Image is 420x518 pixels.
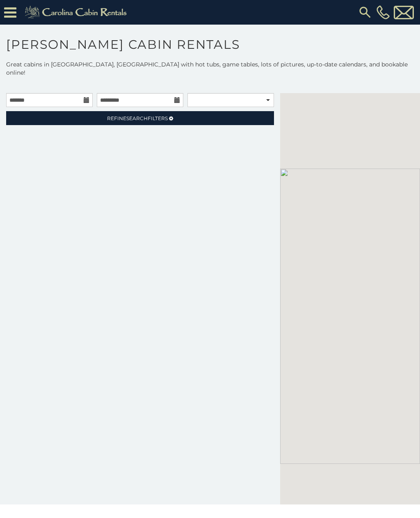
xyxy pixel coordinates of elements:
[6,111,274,125] a: RefineSearchFilters
[358,5,372,20] img: search-regular.svg
[107,115,168,121] span: Refine Filters
[374,5,392,19] a: [PHONE_NUMBER]
[21,4,134,21] img: Khaki-logo.png
[126,115,148,121] span: Search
